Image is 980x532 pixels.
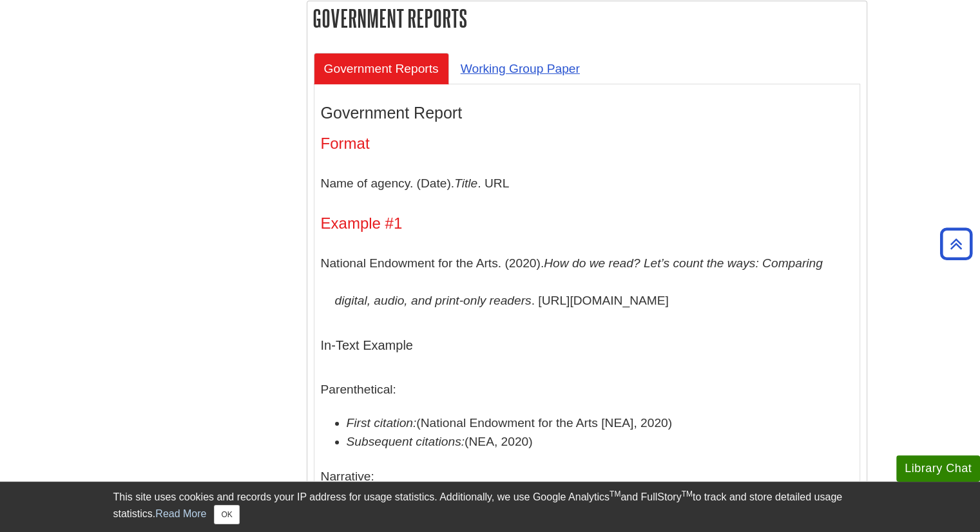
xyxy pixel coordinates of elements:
[321,215,853,232] h4: Example #1
[896,455,980,482] button: Library Chat
[307,1,867,35] h2: Government Reports
[454,176,477,190] i: Title
[214,505,239,524] button: Close
[314,53,449,84] a: Government Reports
[321,371,853,408] p: Parenthetical:
[347,414,853,433] li: (National Endowment for the Arts [NEA], 2020)
[321,165,853,202] p: Name of agency. (Date). . URL
[347,433,853,451] li: (NEA, 2020)
[155,508,206,519] a: Read More
[321,135,853,152] h4: Format
[450,53,590,84] a: Working Group Paper
[347,435,465,448] em: Subsequent citations:
[321,458,853,495] p: Narrative:
[335,256,823,307] i: How do we read? Let’s count the ways: Comparing digital, audio, and print-only readers
[347,416,417,430] em: First citation:
[610,489,620,499] sup: TM
[682,489,693,499] sup: TM
[113,489,867,524] div: This site uses cookies and records your IP address for usage statistics. Additionally, we use Goo...
[321,104,853,122] h3: Government Report
[936,235,977,252] a: Back to Top
[321,326,853,365] h5: In-Text Example
[321,245,853,319] p: National Endowment for the Arts. (2020). . [URL][DOMAIN_NAME]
